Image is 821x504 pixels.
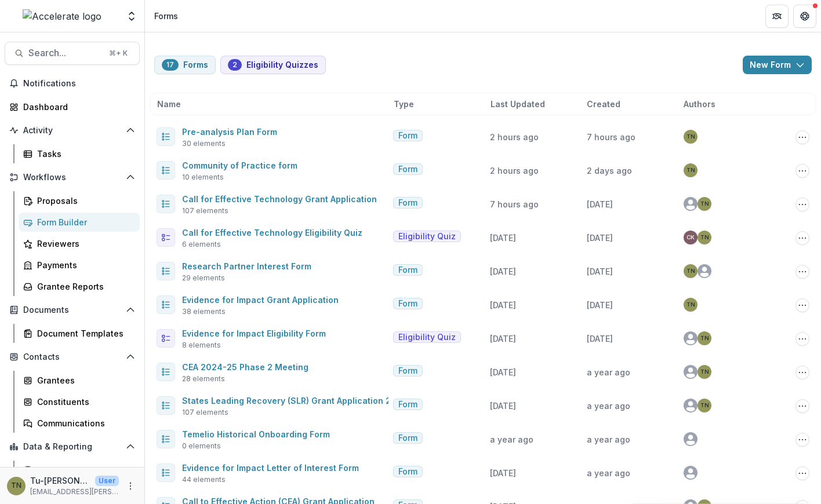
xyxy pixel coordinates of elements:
[30,474,90,487] p: Tu-[PERSON_NAME]
[19,213,140,232] a: Form Builder
[5,437,140,456] button: Open Data & Reporting
[182,340,221,350] span: 8 elements
[587,334,613,344] span: [DATE]
[23,126,121,136] span: Activity
[5,348,140,366] button: Open Contacts
[587,132,635,142] span: 7 hours ago
[182,362,308,372] a: CEA 2024-25 Phase 2 Meeting
[398,366,417,376] span: Form
[587,300,613,310] span: [DATE]
[686,167,695,173] div: Tu-Quyen Nguyen
[795,399,809,413] button: Options
[398,333,456,342] span: Eligibility Quiz
[182,441,221,451] span: 0 elements
[19,277,140,296] a: Grantee Reports
[23,442,121,452] span: Data & Reporting
[700,235,709,240] div: Tu-Quyen Nguyen
[398,131,417,141] span: Form
[398,232,456,242] span: Eligibility Quiz
[795,130,809,144] button: Options
[37,195,130,207] div: Proposals
[795,231,809,245] button: Options
[150,8,183,24] nav: breadcrumb
[5,97,140,116] a: Dashboard
[684,197,698,211] svg: avatar
[23,305,121,315] span: Documents
[37,280,130,293] div: Grantee Reports
[182,127,277,137] a: Pre-analysis Plan Form
[23,101,130,113] div: Dashboard
[182,295,339,305] a: Evidence for Impact Grant Application
[490,434,533,444] span: a year ago
[37,238,130,250] div: Reviewers
[398,299,417,309] span: Form
[19,371,140,390] a: Grantees
[182,273,225,283] span: 29 elements
[587,166,632,176] span: 2 days ago
[765,5,789,28] button: Partners
[182,407,228,418] span: 107 elements
[19,392,140,411] a: Constituents
[123,5,140,28] button: Open entity switcher
[684,98,715,110] span: Authors
[700,369,709,375] div: Tu-Quyen Nguyen
[795,265,809,279] button: Options
[587,401,630,411] span: a year ago
[698,264,711,278] svg: avatar
[490,367,516,377] span: [DATE]
[37,216,130,228] div: Form Builder
[684,399,698,412] svg: avatar
[686,268,695,274] div: Tu-Quyen Nguyen
[398,467,417,477] span: Form
[19,144,140,163] a: Tasks
[700,335,709,341] div: Tu-Quyen Nguyen
[182,374,225,384] span: 28 elements
[5,301,140,319] button: Open Documents
[182,396,411,406] a: States Leading Recovery (SLR) Grant Application 24-25
[491,98,545,110] span: Last Updated
[123,479,137,493] button: More
[490,166,539,176] span: 2 hours ago
[490,334,516,344] span: [DATE]
[19,234,140,253] a: Reviewers
[398,265,417,275] span: Form
[182,328,326,338] a: Evidence for Impact Eligibility Form
[107,47,130,60] div: ⌘ + K
[684,432,698,446] svg: avatar
[182,474,226,485] span: 44 elements
[5,121,140,140] button: Open Activity
[587,266,613,276] span: [DATE]
[398,165,417,174] span: Form
[700,403,709,408] div: Tu-Quyen Nguyen
[182,429,330,439] a: Temelio Historical Onboarding Form
[490,266,516,276] span: [DATE]
[182,160,297,170] a: Community of Practice form
[182,206,228,216] span: 107 elements
[157,98,181,110] span: Name
[587,468,630,478] span: a year ago
[19,255,140,275] a: Payments
[795,198,809,211] button: Options
[490,401,516,411] span: [DATE]
[220,56,326,74] button: Eligibility Quizzes
[37,148,130,160] div: Tasks
[587,98,620,110] span: Created
[490,233,516,243] span: [DATE]
[490,300,516,310] span: [DATE]
[490,132,539,142] span: 2 hours ago
[182,306,226,317] span: 38 elements
[23,352,121,362] span: Contacts
[587,199,613,209] span: [DATE]
[37,259,130,271] div: Payments
[182,261,311,271] a: Research Partner Interest Form
[182,138,226,149] span: 30 elements
[394,98,414,110] span: Type
[37,417,130,429] div: Communications
[795,433,809,447] button: Options
[37,464,130,476] div: Dashboard
[684,365,698,379] svg: avatar
[793,5,816,28] button: Get Help
[795,332,809,346] button: Options
[19,414,140,433] a: Communications
[182,239,221,250] span: 6 elements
